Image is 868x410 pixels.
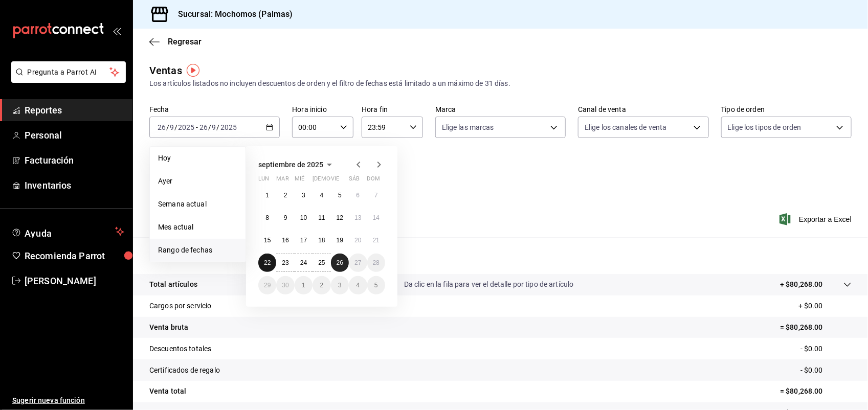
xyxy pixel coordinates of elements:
[25,178,124,192] span: Inventarios
[258,158,336,171] button: septiembre de 2025
[149,63,182,78] div: Ventas
[800,344,852,354] p: - $0.00
[295,175,304,186] abbr: miércoles
[337,259,343,266] abbr: 26 de septiembre de 2025
[349,254,367,272] button: 27 de septiembre de 2025
[374,282,378,289] abbr: 5 de octubre de 2025
[284,192,287,199] abbr: 2 de septiembre de 2025
[780,279,823,290] p: + $80,268.00
[313,254,330,272] button: 25 de septiembre de 2025
[158,153,237,164] span: Hoy
[264,237,271,244] abbr: 15 de septiembre de 2025
[354,237,361,244] abbr: 20 de septiembre de 2025
[25,249,124,263] span: Recomienda Parrot
[220,123,237,131] input: ----
[373,237,380,244] abbr: 21 de septiembre de 2025
[284,214,287,221] abbr: 9 de septiembre de 2025
[258,209,276,227] button: 8 de septiembre de 2025
[292,106,353,113] label: Hora inicio
[158,199,237,210] span: Semana actual
[338,282,342,289] abbr: 3 de octubre de 2025
[404,279,574,290] p: Da clic en la fila para ver el detalle por tipo de artículo
[780,386,852,397] p: = $80,268.00
[578,106,708,113] label: Canal de venta
[149,78,852,89] div: Los artículos listados no incluyen descuentos de orden y el filtro de fechas está limitado a un m...
[300,259,307,266] abbr: 24 de septiembre de 2025
[25,103,124,117] span: Reportes
[157,123,166,131] input: --
[313,186,330,204] button: 4 de septiembre de 2025
[362,106,423,113] label: Hora fin
[158,222,237,233] span: Mes actual
[258,175,269,186] abbr: lunes
[367,209,385,227] button: 14 de septiembre de 2025
[187,64,199,77] img: Tooltip marker
[25,225,111,238] span: Ayuda
[149,344,211,354] p: Descuentos totales
[349,276,367,294] button: 4 de octubre de 2025
[276,231,294,249] button: 16 de septiembre de 2025
[585,122,666,132] span: Elige los canales de venta
[331,175,339,186] abbr: viernes
[295,276,313,294] button: 1 de octubre de 2025
[313,276,330,294] button: 2 de octubre de 2025
[258,254,276,272] button: 22 de septiembre de 2025
[367,175,380,186] abbr: domingo
[25,153,124,167] span: Facturación
[331,276,349,294] button: 3 de octubre de 2025
[800,365,852,376] p: - $0.00
[208,123,211,131] span: /
[435,106,566,113] label: Marca
[331,186,349,204] button: 5 de septiembre de 2025
[265,214,269,221] abbr: 8 de septiembre de 2025
[149,279,197,290] p: Total artículos
[367,276,385,294] button: 5 de octubre de 2025
[331,254,349,272] button: 26 de septiembre de 2025
[258,186,276,204] button: 1 de septiembre de 2025
[258,161,323,169] span: septiembre de 2025
[168,37,202,47] span: Regresar
[265,192,269,199] abbr: 1 de septiembre de 2025
[318,214,325,221] abbr: 11 de septiembre de 2025
[25,274,124,288] span: [PERSON_NAME]
[318,237,325,244] abbr: 18 de septiembre de 2025
[196,123,198,131] span: -
[7,74,126,85] a: Pregunta a Parrot AI
[113,27,121,35] button: open_drawer_menu
[349,186,367,204] button: 6 de septiembre de 2025
[354,214,361,221] abbr: 13 de septiembre de 2025
[337,214,343,221] abbr: 12 de septiembre de 2025
[320,282,324,289] abbr: 2 de octubre de 2025
[300,237,307,244] abbr: 17 de septiembre de 2025
[331,231,349,249] button: 19 de septiembre de 2025
[302,192,305,199] abbr: 3 de septiembre de 2025
[302,282,305,289] abbr: 1 de octubre de 2025
[170,8,293,20] h3: Sucursal: Mochomos (Palmas)
[354,259,361,266] abbr: 27 de septiembre de 2025
[174,123,177,131] span: /
[169,123,174,131] input: --
[349,231,367,249] button: 20 de septiembre de 2025
[258,276,276,294] button: 29 de septiembre de 2025
[782,213,852,225] button: Exportar a Excel
[158,176,237,187] span: Ayer
[374,192,378,199] abbr: 7 de septiembre de 2025
[331,209,349,227] button: 12 de septiembre de 2025
[295,186,313,204] button: 3 de septiembre de 2025
[373,214,380,221] abbr: 14 de septiembre de 2025
[313,231,330,249] button: 18 de septiembre de 2025
[318,259,325,266] abbr: 25 de septiembre de 2025
[295,231,313,249] button: 17 de septiembre de 2025
[149,106,280,113] label: Fecha
[25,128,124,142] span: Personal
[300,214,307,221] abbr: 10 de septiembre de 2025
[264,259,271,266] abbr: 22 de septiembre de 2025
[276,276,294,294] button: 30 de septiembre de 2025
[217,123,220,131] span: /
[149,365,220,376] p: Certificados de regalo
[373,259,380,266] abbr: 28 de septiembre de 2025
[780,322,852,333] p: = $80,268.00
[295,254,313,272] button: 24 de septiembre de 2025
